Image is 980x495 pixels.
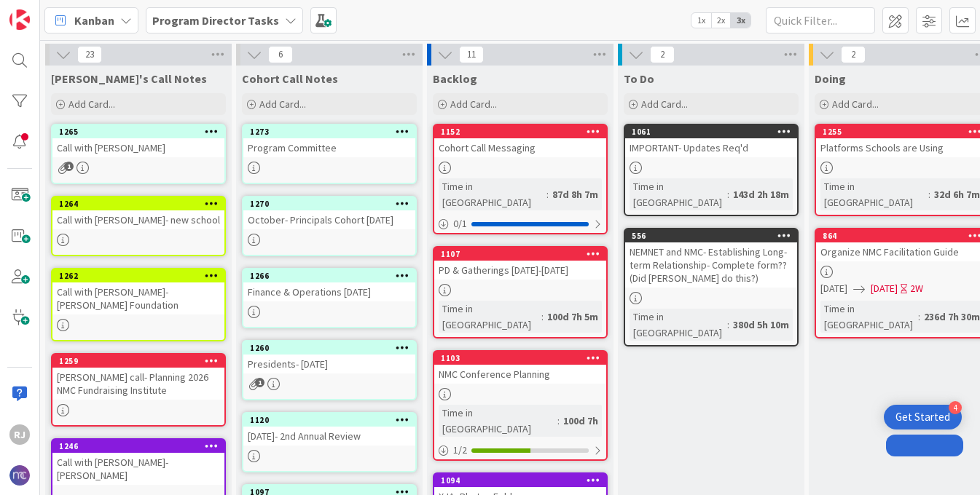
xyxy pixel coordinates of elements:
div: 1061 [632,127,797,137]
span: 1 / 2 [453,443,467,458]
div: 1120 [250,415,415,425]
div: RJ [9,424,30,445]
div: Get Started [895,410,950,424]
span: Ros's Call Notes [51,71,207,86]
span: Doing [815,71,846,86]
div: 1152 [434,125,606,138]
div: 1264Call with [PERSON_NAME]- new school [52,197,224,229]
span: Add Card... [259,98,306,111]
div: 1266Finance & Operations [DATE] [243,269,415,301]
span: 1 [64,162,74,171]
div: 1107PD & Gatherings [DATE]-[DATE] [434,247,606,280]
b: Program Director Tasks [152,13,279,28]
div: 1107 [441,249,606,259]
span: 11 [459,46,484,63]
div: 1107 [434,247,606,261]
img: Visit kanbanzone.com [9,9,30,30]
div: 1270October- Principals Cohort [DATE] [243,197,415,229]
div: 1262 [52,269,224,282]
div: Call with [PERSON_NAME]- [PERSON_NAME] Foundation [52,282,224,314]
div: 87d 8h 7m [549,186,602,202]
div: Call with [PERSON_NAME] [52,138,224,157]
div: Time in [GEOGRAPHIC_DATA] [820,178,928,210]
div: Open Get Started checklist, remaining modules: 4 [884,405,962,429]
div: [DATE]- 2nd Annual Review [243,427,415,445]
span: : [727,317,729,333]
div: 100d 7h [560,413,602,429]
span: : [557,413,560,429]
span: 2 [650,46,675,63]
div: Time in [GEOGRAPHIC_DATA] [630,178,727,210]
div: Time in [GEOGRAPHIC_DATA] [439,405,557,437]
div: 1273 [243,125,415,138]
div: 1103 [434,352,606,365]
span: : [928,186,930,202]
span: Kanban [74,12,114,29]
div: 1120[DATE]- 2nd Annual Review [243,413,415,445]
div: 1266 [243,269,415,282]
span: 1 [255,378,264,387]
div: 1265Call with [PERSON_NAME] [52,125,224,157]
div: 1259 [52,355,224,368]
div: 1273 [250,127,415,137]
span: Add Card... [641,98,688,111]
div: 1273Program Committee [243,125,415,157]
span: 0 / 1 [453,216,467,231]
span: Add Card... [68,98,115,111]
div: 1246 [52,440,224,453]
span: [DATE] [871,281,898,296]
span: 1x [691,13,711,28]
span: Backlog [433,71,477,86]
div: 100d 7h 5m [544,309,602,325]
span: [DATE] [820,281,847,296]
span: : [541,309,544,325]
div: Time in [GEOGRAPHIC_DATA] [630,309,727,341]
div: 1259 [59,356,224,366]
span: : [918,309,920,325]
div: 1152 [441,127,606,137]
div: 1246Call with [PERSON_NAME]- [PERSON_NAME] [52,440,224,485]
span: Add Card... [832,98,879,111]
span: 6 [268,46,293,63]
span: 2 [841,46,866,63]
div: 1061 [625,125,797,138]
div: [PERSON_NAME] call- Planning 2026 NMC Fundraising Institute [52,368,224,400]
div: 1264 [59,199,224,209]
div: 4 [949,401,962,414]
div: IMPORTANT- Updates Req'd [625,138,797,157]
div: October- Principals Cohort [DATE] [243,210,415,229]
div: 1262Call with [PERSON_NAME]- [PERSON_NAME] Foundation [52,269,224,314]
div: 556 [625,229,797,242]
div: NMC Conference Planning [434,365,606,384]
div: 0/1 [434,215,606,233]
div: NEMNET and NMC- Establishing Long-term Relationship- Complete form?? (Did [PERSON_NAME] do this?) [625,242,797,288]
div: Time in [GEOGRAPHIC_DATA] [439,301,541,333]
div: 1266 [250,271,415,281]
span: : [727,186,729,202]
div: 1265 [52,125,224,138]
div: 1120 [243,413,415,427]
div: 1259[PERSON_NAME] call- Planning 2026 NMC Fundraising Institute [52,355,224,400]
div: 1270 [243,197,415,210]
div: 1094 [434,474,606,487]
div: Cohort Call Messaging [434,138,606,157]
div: 1246 [59,441,224,451]
div: PD & Gatherings [DATE]-[DATE] [434,261,606,280]
span: 3x [731,13,750,28]
div: 1265 [59,127,224,137]
div: 2W [910,281,923,296]
div: Time in [GEOGRAPHIC_DATA] [439,178,546,210]
div: Time in [GEOGRAPHIC_DATA] [820,301,918,333]
div: 1260 [243,341,415,355]
div: 380d 5h 10m [729,317,793,333]
div: 1270 [250,199,415,209]
span: To Do [624,71,654,86]
div: 556 [632,231,797,241]
img: avatar [9,465,30,486]
input: Quick Filter... [766,7,875,33]
span: : [546,186,549,202]
div: 1094 [441,475,606,486]
div: Call with [PERSON_NAME]- new school [52,210,224,229]
div: Call with [PERSON_NAME]- [PERSON_NAME] [52,453,224,485]
div: 1152Cohort Call Messaging [434,125,606,157]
